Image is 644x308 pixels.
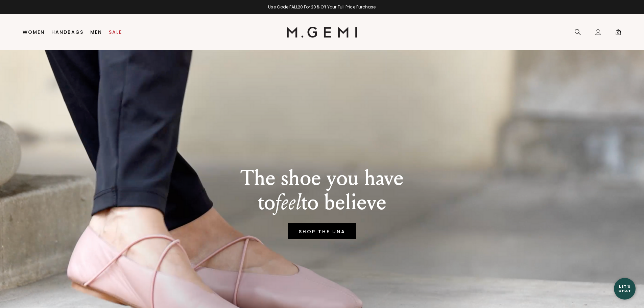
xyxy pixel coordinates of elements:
img: M.Gemi [287,27,357,38]
a: Men [90,29,102,35]
p: to to believe [240,190,404,215]
a: Sale [109,29,122,35]
p: The shoe you have [240,166,404,190]
em: feel [275,189,301,215]
span: 0 [615,30,622,37]
a: Handbags [51,29,84,35]
a: SHOP THE UNA [288,223,356,239]
div: Let's Chat [614,284,636,293]
a: Women [23,29,45,35]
